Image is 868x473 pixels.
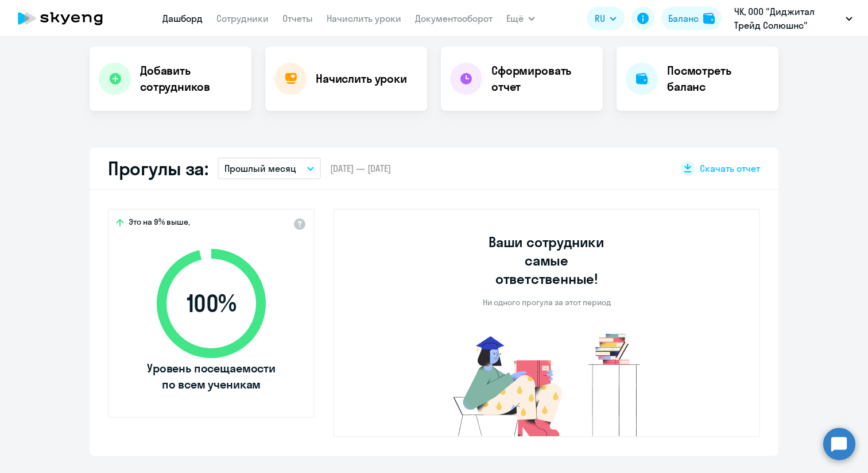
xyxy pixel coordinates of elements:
[145,360,277,393] span: Уровень посещаемости по всем ученикам
[218,157,321,179] button: Прошлый месяц
[216,13,269,24] a: Сотрудники
[661,7,722,30] button: Балансbalance
[129,217,190,230] span: Это на 9% выше,
[700,162,760,175] span: Скачать отчет
[224,161,296,175] p: Прошлый месяц
[734,5,841,32] p: ЧК, ООО "Диджитал Трейд Солюшнс"
[145,290,277,317] span: 100 %
[728,5,858,32] button: ЧК, ООО "Диджитал Трейд Солюшнс"
[483,297,611,307] p: Ни одного прогула за этот период
[140,63,242,95] h4: Добавить сотрудников
[330,162,391,175] span: [DATE] — [DATE]
[667,63,769,95] h4: Посмотреть баланс
[703,13,715,24] img: balance
[162,13,203,24] a: Дашборд
[473,233,621,288] h3: Ваши сотрудники самые ответственные!
[595,11,605,25] span: RU
[108,157,208,180] h2: Прогулы за:
[491,63,594,95] h4: Сформировать отчет
[506,11,524,25] span: Ещё
[327,13,401,24] a: Начислить уроки
[316,71,407,87] h4: Начислить уроки
[415,13,493,24] a: Документооборот
[668,11,699,25] div: Баланс
[432,330,662,436] img: no-truants
[506,7,535,30] button: Ещё
[587,7,625,30] button: RU
[282,13,313,24] a: Отчеты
